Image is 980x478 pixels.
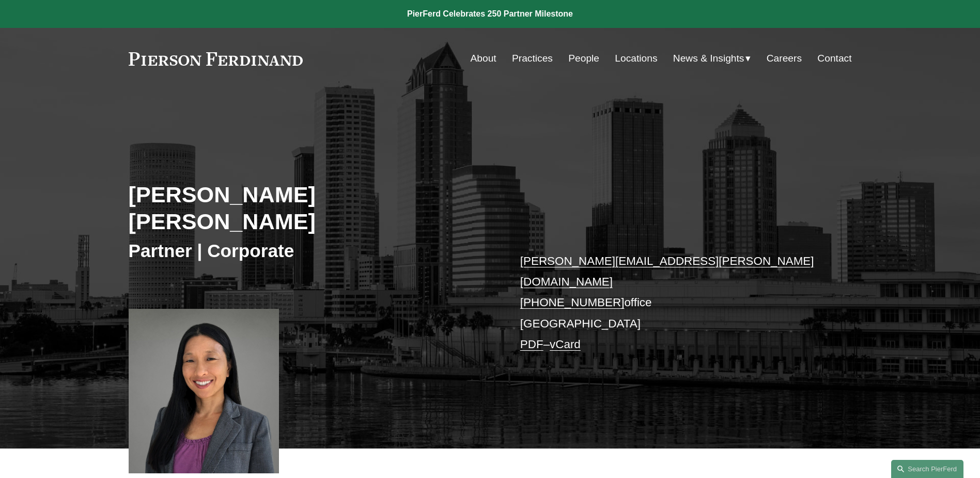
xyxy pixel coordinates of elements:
a: People [568,49,599,68]
a: vCard [550,338,581,351]
h3: Partner | Corporate [129,240,490,262]
h2: [PERSON_NAME] [PERSON_NAME] [129,181,490,235]
a: Contact [817,49,851,68]
a: Search this site [891,460,963,478]
a: Careers [767,49,802,68]
a: Practices [512,49,553,68]
a: [PHONE_NUMBER] [520,296,625,309]
a: [PERSON_NAME][EMAIL_ADDRESS][PERSON_NAME][DOMAIN_NAME] [520,255,814,288]
a: Locations [615,49,657,68]
p: office [GEOGRAPHIC_DATA] – [520,251,821,355]
a: PDF [520,338,543,351]
span: News & Insights [673,50,744,68]
a: About [471,49,496,68]
a: folder dropdown [673,49,751,68]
